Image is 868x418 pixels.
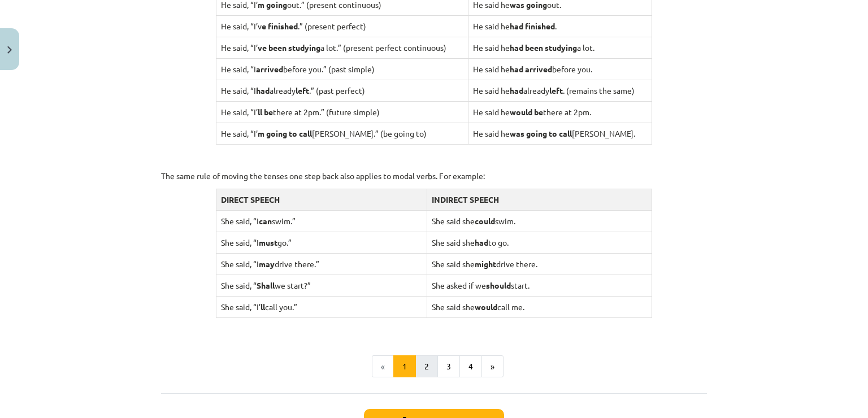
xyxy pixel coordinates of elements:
[427,189,652,210] td: INDIRECT SPEECH
[216,58,468,80] td: He said, “I before you.” (past simple)
[216,101,468,123] td: He said, “I’ there at 2pm.” (future simple)
[216,210,427,232] td: She said, “I swim.”
[468,101,652,123] td: He said he there at 2pm.
[216,232,427,253] td: She said, “I go.”
[475,237,488,247] strong: had
[437,355,460,378] button: 3
[161,355,707,378] nav: Page navigation example
[393,355,416,378] button: 1
[510,42,577,53] strong: had been studying
[427,253,652,275] td: She said she drive there.
[256,64,283,74] strong: arrived
[216,253,427,275] td: She said, “I drive there.”
[415,355,438,378] button: 2
[427,232,652,253] td: She said she to go.
[259,259,275,269] strong: may
[486,280,511,290] strong: should
[468,37,652,58] td: He said he a lot.
[510,85,523,95] strong: had
[510,21,555,31] strong: had finished
[475,259,496,269] strong: might
[481,355,504,378] button: »
[216,123,468,144] td: He said, “I’ [PERSON_NAME].” (be going to)
[468,15,652,37] td: He said he .
[256,85,270,95] strong: had
[257,280,275,290] strong: Shall
[258,42,320,53] strong: ve been studying
[427,296,652,317] td: She said she call me.
[259,216,272,226] strong: can
[216,275,427,296] td: She said, “ we start?”
[549,85,563,95] strong: left
[216,15,468,37] td: He said, “I’v .” (present perfect)
[261,302,265,312] strong: ll
[216,80,468,101] td: He said, “I already .” (past perfect)
[468,80,652,101] td: He said he already . (remains the same)
[259,237,277,247] strong: must
[216,296,427,317] td: She said, “I’ call you.”
[427,275,652,296] td: She asked if we start.
[468,58,652,80] td: He said he before you.
[7,46,12,54] img: icon-close-lesson-0947bae3869378f0d4975bcd49f059093ad1ed9edebbc8119c70593378902aed.svg
[296,85,309,95] strong: left
[459,355,482,378] button: 4
[258,128,312,138] strong: m going to call
[475,216,495,226] strong: could
[262,21,298,31] strong: e finished
[468,123,652,144] td: He said he [PERSON_NAME].
[510,128,572,138] strong: was going to call
[510,107,543,117] strong: would be
[216,37,468,58] td: He said, “I’ a lot.” (present perfect continuous)
[475,302,497,312] strong: would
[510,64,552,74] strong: had arrived
[258,107,273,117] strong: ll be
[161,170,707,182] p: The same rule of moving the tenses one step back also applies to modal verbs. For example:
[427,210,652,232] td: She said she swim.
[216,189,427,210] td: DIRECT SPEECH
